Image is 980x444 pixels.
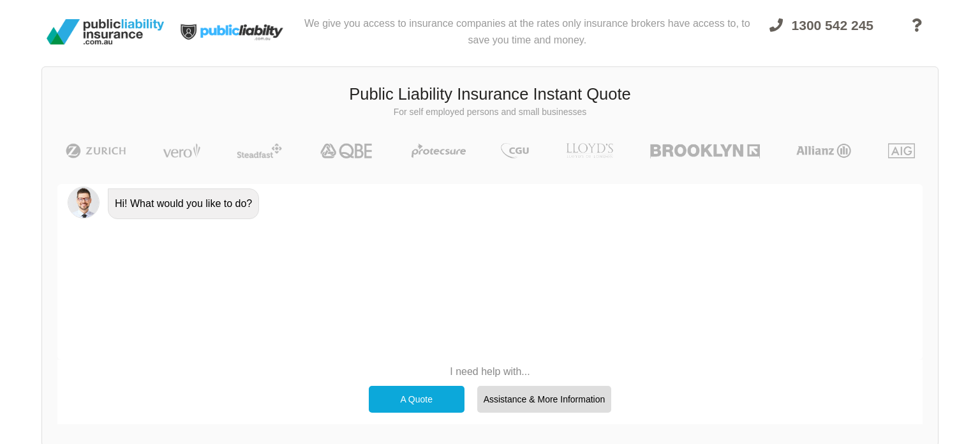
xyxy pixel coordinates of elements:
[406,143,471,158] img: Protecsure | Public Liability Insurance
[157,143,206,158] img: Vero | Public Liability Insurance
[313,143,382,158] img: QBE | Public Liability Insurance
[232,143,288,158] img: Steadfast | Public Liability Insurance
[41,14,169,50] img: Public Liability Insurance
[792,18,873,33] span: 1300 542 245
[297,5,758,59] div: We give you access to insurance companies at the rates only insurance brokers have access to, to ...
[496,143,534,158] img: CGU | Public Liability Insurance
[52,106,928,119] p: For self employed persons and small businesses
[645,143,764,158] img: Brooklyn | Public Liability Insurance
[790,143,857,158] img: Allianz | Public Liability Insurance
[68,187,100,218] img: Chatbot | PLI
[52,83,928,106] h3: Public Liability Insurance Instant Quote
[758,10,885,59] a: 1300 542 245
[477,386,612,413] div: Assistance & More Information
[169,5,297,59] img: Public Liability Insurance Light
[559,143,620,158] img: LLOYD's | Public Liability Insurance
[108,188,259,219] div: Hi! What would you like to do?
[369,386,464,413] div: A Quote
[883,143,921,158] img: AIG | Public Liability Insurance
[60,143,132,158] img: Zurich | Public Liability Insurance
[362,365,618,379] p: I need help with...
